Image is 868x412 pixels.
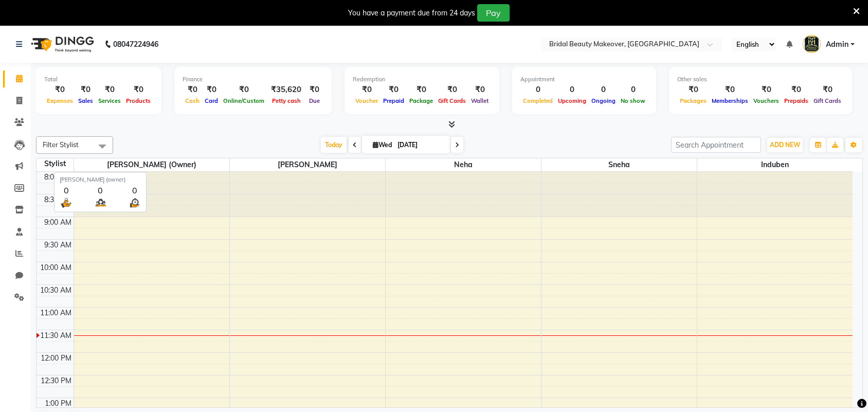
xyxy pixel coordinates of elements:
[321,137,347,153] span: Today
[202,84,221,96] div: ₹0
[381,97,407,104] span: Prepaid
[38,308,74,318] div: 11:00 AM
[60,196,73,209] img: serve.png
[43,398,74,409] div: 1:00 PM
[407,97,436,104] span: Package
[221,84,267,96] div: ₹0
[811,97,844,104] span: Gift Cards
[128,184,141,196] div: 0
[353,97,381,104] span: Voucher
[468,84,491,96] div: ₹0
[96,97,123,104] span: Services
[306,97,322,104] span: Due
[671,137,761,153] input: Search Appointment
[183,97,202,104] span: Cash
[43,140,79,149] span: Filter Stylist
[76,97,96,104] span: Sales
[183,75,323,84] div: Finance
[394,137,446,153] input: 2025-09-03
[202,97,221,104] span: Card
[183,84,202,96] div: ₹0
[42,217,74,228] div: 9:00 AM
[60,184,73,196] div: 0
[697,158,853,171] span: Induben
[269,97,303,104] span: Petty cash
[811,84,844,96] div: ₹0
[618,97,648,104] span: No show
[37,158,74,169] div: Stylist
[221,97,267,104] span: Online/Custom
[436,97,468,104] span: Gift Cards
[436,84,468,96] div: ₹0
[381,84,407,96] div: ₹0
[709,84,751,96] div: ₹0
[113,30,158,59] b: 08047224946
[370,141,394,149] span: Wed
[589,84,618,96] div: 0
[39,375,74,386] div: 12:30 PM
[44,84,76,96] div: ₹0
[60,175,141,184] div: [PERSON_NAME] (owner)
[230,158,385,171] span: [PERSON_NAME]
[353,84,381,96] div: ₹0
[39,353,74,364] div: 12:00 PM
[803,35,821,53] img: Admin
[26,30,97,59] img: logo
[76,84,96,96] div: ₹0
[94,196,107,209] img: queue.png
[782,84,811,96] div: ₹0
[38,262,74,273] div: 10:00 AM
[42,172,74,183] div: 8:00 AM
[520,75,648,84] div: Appointment
[386,158,541,171] span: Neha
[751,84,782,96] div: ₹0
[267,84,305,96] div: ₹35,620
[96,84,123,96] div: ₹0
[677,75,844,84] div: Other sales
[348,8,475,19] div: You have a payment due from 24 days
[826,39,848,50] span: Admin
[541,158,697,171] span: Sneha
[477,4,510,22] button: Pay
[42,194,74,205] div: 8:30 AM
[751,97,782,104] span: Vouchers
[353,75,491,84] div: Redemption
[555,97,589,104] span: Upcoming
[770,141,800,149] span: ADD NEW
[305,84,323,96] div: ₹0
[123,97,153,104] span: Products
[767,138,803,152] button: ADD NEW
[677,97,709,104] span: Packages
[94,184,107,196] div: 0
[128,196,141,209] img: wait_time.png
[38,330,74,341] div: 11:30 AM
[38,285,74,296] div: 10:30 AM
[407,84,436,96] div: ₹0
[468,97,491,104] span: Wallet
[677,84,709,96] div: ₹0
[618,84,648,96] div: 0
[589,97,618,104] span: Ongoing
[782,97,811,104] span: Prepaids
[42,240,74,250] div: 9:30 AM
[709,97,751,104] span: Memberships
[555,84,589,96] div: 0
[520,84,555,96] div: 0
[44,75,153,84] div: Total
[74,158,229,171] span: [PERSON_NAME] (owner)
[44,97,76,104] span: Expenses
[520,97,555,104] span: Completed
[123,84,153,96] div: ₹0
